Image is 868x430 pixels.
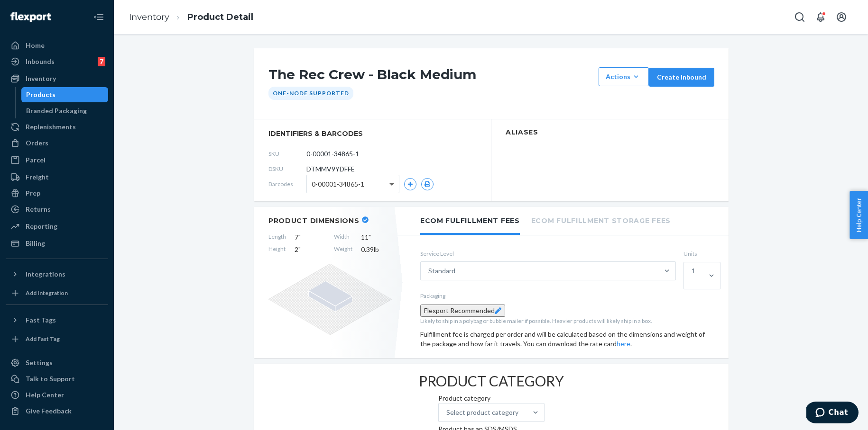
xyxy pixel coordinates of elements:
div: Prep [26,188,40,198]
button: Flexport Recommended [420,305,505,317]
a: Help Center [6,387,108,403]
span: 2 [295,245,325,254]
span: 0-00001-34865-1 [312,176,364,192]
div: Freight [26,172,49,182]
li: Ecom Fulfillment Storage Fees [531,207,671,233]
a: Product Detail [187,12,253,22]
button: Create inbound [649,68,714,87]
a: Add Integration [6,286,108,301]
a: Orders [6,135,108,151]
span: identifiers & barcodes [268,129,477,138]
a: Add Fast Tag [6,331,108,347]
button: Give Feedback [6,403,108,419]
span: " [298,245,301,253]
label: Units [683,250,714,258]
a: Returns [6,202,108,217]
button: Close Navigation [89,8,108,27]
div: Reporting [26,222,57,231]
div: Home [26,41,45,50]
span: 7 [295,233,325,242]
p: Packaging [420,292,714,300]
div: Returns [26,205,51,214]
div: Help Center [26,390,64,400]
a: Inventory [129,12,169,22]
div: Settings [26,358,53,367]
span: Width [334,233,352,242]
span: SKU [268,150,306,158]
div: Orders [26,138,48,148]
div: Talk to Support [26,374,75,384]
a: Inventory [6,71,108,86]
div: Inventory [26,74,56,83]
span: Weight [334,245,352,254]
a: Freight [6,170,108,185]
a: Parcel [6,152,108,168]
div: Select product category [446,408,518,417]
a: Reporting [6,219,108,234]
h1: The Rec Crew - Black Medium [268,67,594,87]
div: Replenishments [26,122,76,132]
a: here [617,340,630,348]
button: Open Search Box [790,8,809,27]
span: " [298,233,301,241]
span: Length [268,233,286,242]
a: Prep [6,186,108,201]
div: 7 [98,57,105,66]
div: One-Node Supported [268,87,353,99]
div: Give Feedback [26,406,72,416]
h2: PRODUCT CATEGORY [419,373,564,389]
div: Standard [428,266,455,276]
div: Fulfillment fee is charged per order and will be calculated based on the dimensions and weight of... [420,330,714,349]
div: Add Fast Tag [26,335,60,343]
a: Replenishments [6,119,108,134]
label: Service Level [420,250,676,258]
h2: Product Dimensions [268,216,360,225]
div: Actions [606,72,642,81]
a: Products [21,87,109,102]
span: " [369,233,371,241]
span: 11 [361,233,392,242]
p: Product category [438,394,545,403]
span: 0.39 lb [361,245,392,254]
a: Settings [6,355,108,370]
span: DTMMV9YDFFE [306,164,355,174]
div: Parcel [26,155,46,165]
div: Integrations [26,269,65,279]
div: Fast Tags [26,315,56,325]
button: Fast Tags [6,313,108,328]
li: Ecom Fulfillment Fees [420,207,520,235]
img: Flexport logo [10,12,51,22]
span: DSKU [268,165,306,173]
span: Height [268,245,286,254]
h2: Aliases [506,129,714,136]
div: 1 [692,266,695,276]
input: Select product category [518,408,519,417]
p: Likely to ship in a polybag or bubble mailer if possible. Heavier products will likely ship in a ... [420,317,714,325]
div: Add Integration [26,289,68,297]
button: Help Center [850,191,868,239]
input: Standard [455,266,456,276]
a: Home [6,38,108,53]
a: Billing [6,236,108,251]
div: Branded Packaging [26,106,87,116]
div: Inbounds [26,57,55,66]
div: Billing [26,239,45,248]
div: Products [26,90,55,99]
button: Integrations [6,267,108,282]
button: Open notifications [811,8,830,27]
ol: breadcrumbs [121,3,261,31]
button: Open account menu [832,8,851,27]
button: Actions [599,67,649,86]
input: 1 [692,276,693,285]
button: Talk to Support [6,371,108,386]
iframe: Opens a widget where you can chat to one of our agents [806,402,859,425]
a: Branded Packaging [21,103,109,118]
span: Barcodes [268,180,306,188]
a: Inbounds7 [6,54,108,69]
